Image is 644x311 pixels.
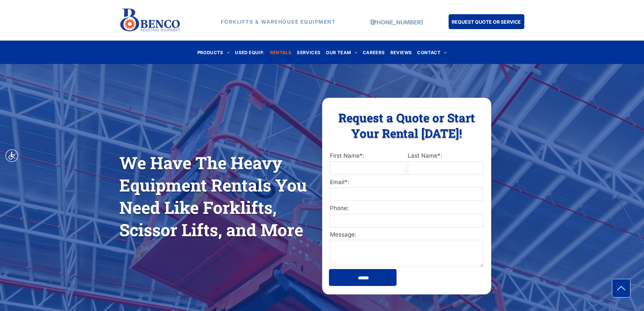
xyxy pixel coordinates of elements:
label: Email*: [330,178,483,187]
label: First Name*: [330,152,406,160]
span: We Have The Heavy Equipment Rentals You Need Like Forklifts, Scissor Lifts, and More [119,152,307,241]
a: CONTACT [414,48,449,57]
a: PRODUCTS [195,48,233,57]
span: Request a Quote or Start Your Rental [DATE]! [338,110,475,141]
a: SERVICES [294,48,323,57]
label: Message: [330,230,483,239]
label: Phone: [330,204,483,213]
label: Last Name*: [408,152,483,160]
span: REQUEST QUOTE OR SERVICE [452,16,521,28]
strong: FORKLIFTS & WAREHOUSE EQUIPMENT [221,19,336,25]
a: USED EQUIP. [232,48,267,57]
a: RENTALS [267,48,294,57]
a: CAREERS [360,48,388,57]
a: [PHONE_NUMBER] [371,19,423,26]
a: REVIEWS [388,48,415,57]
a: OUR TEAM [323,48,360,57]
a: REQUEST QUOTE OR SERVICE [449,14,524,29]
